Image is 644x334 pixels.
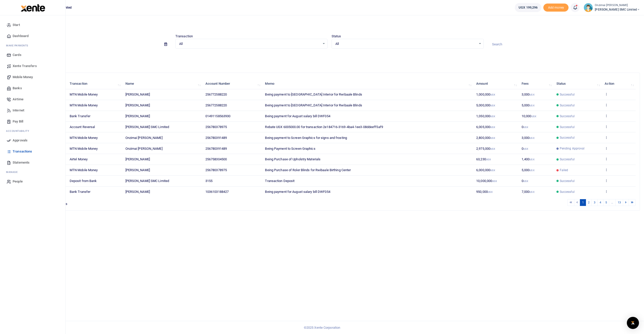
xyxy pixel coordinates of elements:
[70,93,98,96] span: MTN Mobile Money
[175,34,193,39] label: Transaction
[560,114,575,118] span: Successful
[13,97,23,102] span: Airtime
[492,180,497,183] small: UGX
[488,191,493,193] small: UGX
[560,190,575,194] span: Successful
[586,199,592,206] a: 2
[125,168,150,172] span: [PERSON_NAME]
[13,34,29,39] span: Dashboard
[490,93,495,96] small: UGX
[265,114,330,118] span: Being payment for August salary bill DWF054
[543,5,569,9] a: Add money
[4,105,61,116] a: Internet
[615,199,623,206] a: 13
[560,179,575,183] span: Successful
[476,147,495,150] span: 2,975,000
[205,93,227,96] span: 256772588220
[560,125,575,129] span: Successful
[529,93,534,96] small: UGX
[13,75,33,80] span: Mobile Money
[543,4,569,12] li: Toup your wallet
[4,157,61,168] a: Statements
[125,179,169,183] span: [PERSON_NAME] SMC Limited
[13,149,32,154] span: Transactions
[595,3,640,8] small: Onzimai [PERSON_NAME]
[486,158,491,161] small: UGX
[265,93,362,96] span: Being payment to [GEOGRAPHIC_DATA] Interior for Rwibaale Blinds
[265,179,294,183] span: Transaction Deposit
[473,78,519,89] th: Amount: activate to sort column ascending
[490,147,495,150] small: UGX
[522,157,534,161] span: 1,400
[265,136,347,140] span: Being payment to Screen Graphics for signs and frosting
[476,93,495,96] span: 1,000,000
[335,41,476,46] span: All
[13,160,30,165] span: Statements
[580,199,586,206] a: 1
[476,125,495,129] span: 6,005,000
[529,158,534,161] small: UGX
[560,168,568,172] span: Failed
[10,129,29,133] span: countability
[4,127,61,135] li: Ac
[70,103,98,107] span: MTN Mobile Money
[70,157,88,161] span: Airtel Money
[476,136,495,140] span: 2,800,000
[13,64,37,69] span: Xente Transfers
[490,104,495,107] small: UGX
[70,147,98,150] span: MTN Mobile Money
[522,103,534,107] span: 5,000
[265,147,315,150] span: Being Payment to Screen Graphics
[603,199,609,206] a: 5
[476,168,495,172] span: 6,000,000
[70,190,90,194] span: Bank Transfer
[560,146,585,151] span: Pending Approval
[13,22,20,27] span: Start
[595,7,640,12] span: [PERSON_NAME] SMC Limited
[122,78,202,89] th: Name: activate to sort column ascending
[488,40,640,49] input: Search
[522,179,528,183] span: 0
[523,180,528,183] small: UGX
[523,126,528,129] small: UGX
[4,135,61,146] a: Approvals
[19,22,640,27] h4: Transactions
[265,190,330,194] span: Being payment for August salary bill DWF054
[4,94,61,105] a: Airtime
[513,3,543,12] li: Wallet ballance
[125,114,150,118] span: [PERSON_NAME]
[529,104,534,107] small: UGX
[515,3,541,12] a: UGX 199,296
[584,3,593,12] img: profile-user
[4,146,61,157] a: Transactions
[4,168,61,176] li: M
[523,147,528,150] small: UGX
[23,199,277,206] div: Showing 1 to 10 of 122 entries
[602,78,636,89] th: Action: activate to sort column ascending
[490,137,495,139] small: UGX
[13,138,28,143] span: Approvals
[205,190,229,194] span: 1036103188427
[70,179,97,183] span: Deposit from Bank
[553,78,602,89] th: Status: activate to sort column ascending
[203,78,262,89] th: Account Number: activate to sort column ascending
[70,136,98,140] span: MTN Mobile Money
[13,179,23,184] span: People
[476,190,493,194] span: 950,000
[13,108,24,113] span: Internet
[519,78,554,89] th: Fees: activate to sort column ascending
[332,34,341,39] label: Status
[205,179,212,183] span: 3155
[490,169,495,172] small: UGX
[13,119,23,124] span: Pay Bill
[125,103,150,107] span: [PERSON_NAME]
[205,157,227,161] span: 256758304500
[4,19,61,31] a: Start
[529,191,534,193] small: UGX
[4,31,61,42] a: Dashboard
[4,83,61,94] a: Banks
[560,103,575,108] span: Successful
[205,125,227,129] span: 256780378975
[265,168,351,172] span: Being Purchase of Roler Blinds for Rwibaale Birthing Center
[476,179,497,183] span: 10,000,000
